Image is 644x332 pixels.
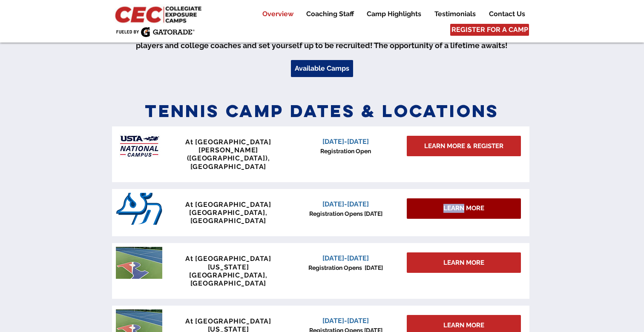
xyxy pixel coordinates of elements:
p: Testimonials [430,9,480,19]
span: Registration Open [320,148,371,155]
span: LEARN MORE [443,321,484,330]
span: REGISTER FOR A CAMP [451,25,528,34]
a: Camp Highlights [360,9,428,19]
p: Contact Us [485,9,529,19]
img: penn tennis courts with logo.jpeg [116,247,162,279]
span: Registration Opens [DATE] [309,210,382,217]
span: LEARN MORE [443,204,484,213]
p: Camp Highlights [362,9,425,19]
div: LEARN MORE [407,198,521,219]
img: San_Diego_Toreros_logo.png [116,193,162,225]
span: [GEOGRAPHIC_DATA], [GEOGRAPHIC_DATA] [189,271,267,287]
span: [GEOGRAPHIC_DATA], [GEOGRAPHIC_DATA] [189,209,267,225]
img: Fueled by Gatorade.png [116,27,195,37]
p: Coaching Staff [302,9,358,19]
span: [DATE]-[DATE] [322,137,369,146]
span: Tennis Camp Dates & Locations [145,100,499,122]
a: Contact Us [483,9,531,19]
span: [PERSON_NAME] ([GEOGRAPHIC_DATA]), [GEOGRAPHIC_DATA] [187,146,270,170]
a: REGISTER FOR A CAMP [450,24,529,36]
a: LEARN MORE [407,252,521,273]
a: Overview [256,9,299,19]
span: [DATE]-[DATE] [322,200,369,208]
span: At [GEOGRAPHIC_DATA] [185,138,271,146]
a: Testimonials [428,9,482,19]
span: At [GEOGRAPHIC_DATA] [185,200,271,209]
span: [DATE]-[DATE] [322,317,369,325]
a: LEARN MORE & REGISTER [407,136,521,156]
span: LEARN MORE & REGISTER [424,142,503,151]
nav: Site [250,9,531,19]
img: CEC Logo Primary_edited.jpg [113,4,205,24]
span: At [GEOGRAPHIC_DATA][US_STATE] [185,255,271,271]
a: Coaching Staff [300,9,360,19]
img: USTA Campus image_edited.jpg [116,130,162,162]
p: Overview [258,9,298,19]
a: Available Camps [291,60,353,77]
span: Available Camps [295,64,349,73]
span: [DATE]-[DATE] [322,254,369,262]
span: Registration Opens [DATE] [308,264,383,271]
span: LEARN MORE [443,258,484,267]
